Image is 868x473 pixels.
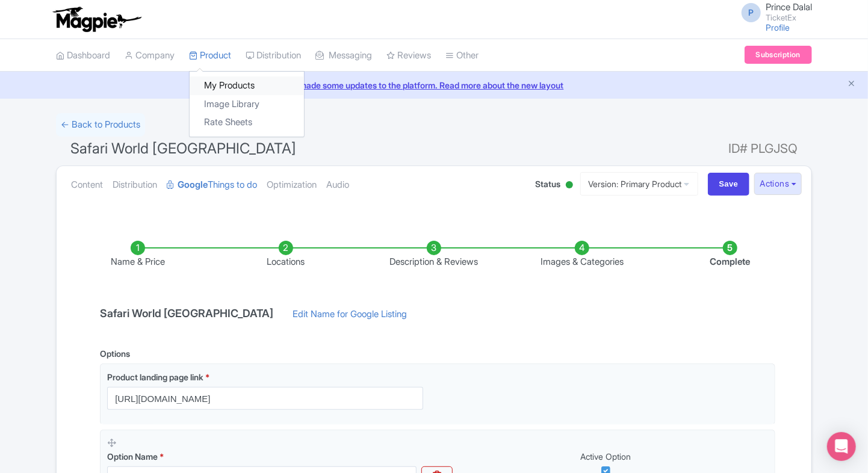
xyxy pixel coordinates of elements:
[190,95,304,114] a: Image Library
[190,113,304,132] a: Rate Sheets
[656,241,804,269] li: Complete
[125,39,175,72] a: Company
[728,137,798,161] span: ID# PLGJSQ
[7,79,861,91] a: We made some updates to the platform. Read more about the new layout
[107,387,423,410] input: Product landing page link
[708,173,750,196] input: Save
[212,241,360,269] li: Locations
[107,451,158,462] span: Option Name
[445,39,479,72] a: Other
[189,39,231,72] a: Product
[563,176,575,195] div: Active
[107,372,203,382] span: Product landing page link
[113,166,157,204] a: Distribution
[766,14,812,22] small: TicketEx
[50,6,143,32] img: logo-ab69f6fb50320c5b225c76a69d11143b.png
[734,2,812,22] a: P Prince Dalal TicketEx
[56,39,110,72] a: Dashboard
[100,347,130,360] div: Options
[360,241,508,269] li: Description & Reviews
[70,140,296,157] span: Safari World [GEOGRAPHIC_DATA]
[190,76,304,95] a: My Products
[281,308,419,327] a: Edit Name for Google Listing
[178,178,208,192] strong: Google
[536,178,561,190] span: Status
[827,432,856,461] div: Open Intercom Messenger
[246,39,301,72] a: Distribution
[580,451,631,462] span: Active Option
[56,113,145,137] a: ← Back to Products
[267,166,317,204] a: Optimization
[326,166,349,204] a: Audio
[766,22,790,32] a: Profile
[847,78,856,91] button: Close announcement
[745,46,812,64] a: Subscription
[580,172,698,196] a: Version: Primary Product
[766,1,812,13] span: Prince Dalal
[386,39,431,72] a: Reviews
[93,308,281,320] h4: Safari World [GEOGRAPHIC_DATA]
[742,3,761,22] span: P
[167,166,257,204] a: GoogleThings to do
[754,173,802,195] button: Actions
[71,166,103,204] a: Content
[64,241,212,269] li: Name & Price
[315,39,372,72] a: Messaging
[508,241,656,269] li: Images & Categories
